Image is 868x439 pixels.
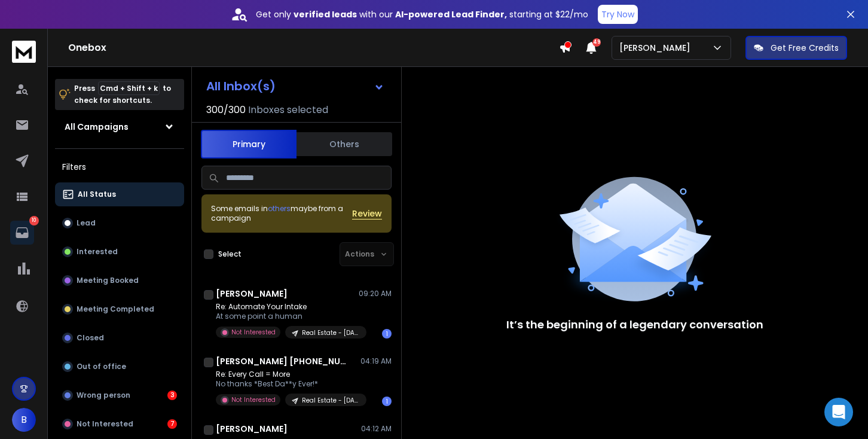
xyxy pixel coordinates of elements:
div: Open Intercom Messenger [824,398,853,426]
p: Closed [77,333,104,343]
p: It’s the beginning of a legendary conversation [506,316,763,333]
p: 10 [29,216,39,225]
button: All Status [55,182,184,206]
div: 7 [167,419,177,429]
h1: Onebox [68,41,559,55]
p: Wrong person [77,391,130,400]
p: Not Interested [231,328,276,337]
button: Interested [55,240,184,264]
h1: [PERSON_NAME] [216,288,288,300]
button: Try Now [598,5,638,24]
span: Cmd + Shift + k [98,81,160,95]
button: Wrong person3 [55,383,184,407]
p: Lead [77,218,96,228]
p: Get Free Credits [771,42,839,54]
button: Primary [201,130,297,158]
button: All Campaigns [55,115,184,139]
button: B [12,408,36,432]
h1: All Campaigns [65,121,129,133]
div: 1 [382,397,392,406]
p: 09:20 AM [359,289,392,298]
p: All Status [78,190,116,199]
strong: AI-powered Lead Finder, [395,8,507,20]
h1: All Inbox(s) [206,80,276,92]
p: Re: Automate Your Intake [216,302,359,312]
p: Meeting Completed [77,304,154,314]
p: Meeting Booked [77,276,139,285]
button: Closed [55,326,184,350]
a: 10 [10,221,34,245]
span: others [268,203,291,214]
span: 49 [592,38,601,47]
p: Try Now [601,8,634,20]
p: Not Interested [231,395,276,404]
h3: Filters [55,158,184,175]
button: All Inbox(s) [197,74,394,98]
p: Out of office [77,362,126,371]
button: Others [297,131,392,157]
p: No thanks *Best Da**y Ever!* [216,379,359,389]
button: Not Interested7 [55,412,184,436]
p: Re: Every Call = More [216,370,359,379]
h1: [PERSON_NAME] [216,423,288,435]
div: 1 [382,329,392,339]
div: 3 [167,391,177,400]
button: Review [352,208,382,219]
p: 04:12 AM [361,424,392,434]
div: Some emails in maybe from a campaign [211,204,352,223]
strong: verified leads [294,8,357,20]
p: Get only with our starting at $22/mo [256,8,588,20]
button: Meeting Completed [55,297,184,321]
button: Lead [55,211,184,235]
h3: Inboxes selected [248,103,328,117]
p: At some point a human [216,312,359,321]
h1: [PERSON_NAME] [PHONE_NUMBER] [216,355,347,367]
img: logo [12,41,36,63]
button: Meeting Booked [55,269,184,292]
span: 300 / 300 [206,103,246,117]
button: Get Free Credits [745,36,847,60]
p: Interested [77,247,118,257]
p: Not Interested [77,419,133,429]
button: Out of office [55,355,184,379]
p: Real Estate - [DATE] [302,328,359,337]
p: Real Estate - [DATE] [302,396,359,405]
p: 04:19 AM [360,356,392,366]
label: Select [218,249,242,259]
p: [PERSON_NAME] [619,42,695,54]
p: Press to check for shortcuts. [74,83,171,106]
